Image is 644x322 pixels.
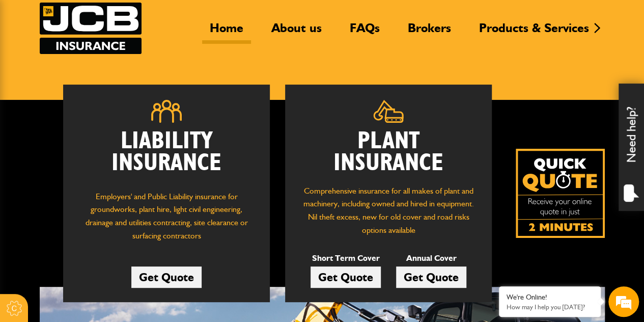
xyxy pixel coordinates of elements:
a: Get Quote [396,266,466,288]
a: Get your insurance quote isn just 2-minutes [516,149,605,238]
a: Products & Services [471,20,597,44]
a: Get Quote [131,266,202,288]
a: Home [202,20,251,44]
p: Short Term Cover [311,252,381,265]
a: About us [264,20,329,44]
p: How may I help you today? [507,303,593,311]
h2: Plant Insurance [300,130,477,174]
h2: Liability Insurance [78,130,255,180]
a: Get Quote [311,266,381,288]
p: Annual Cover [396,252,466,265]
a: FAQs [342,20,387,44]
p: Comprehensive insurance for all makes of plant and machinery, including owned and hired in equipm... [300,184,477,236]
a: JCB Insurance Services [40,3,142,54]
a: Brokers [400,20,459,44]
img: JCB Insurance Services logo [40,3,142,54]
div: We're Online! [507,293,593,302]
p: Employers' and Public Liability insurance for groundworks, plant hire, light civil engineering, d... [78,190,255,248]
img: Quick Quote [516,149,605,238]
div: Need help? [619,84,644,211]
